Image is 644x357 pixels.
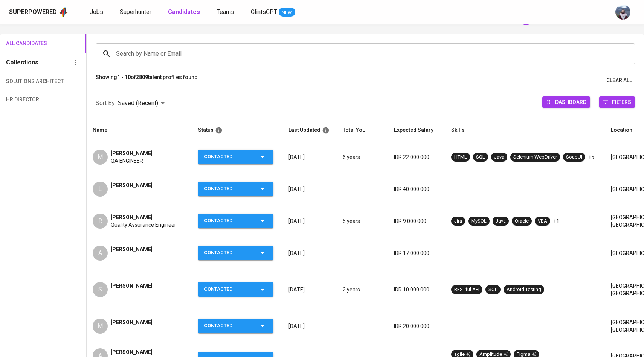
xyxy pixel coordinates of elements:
p: Sort By [96,99,115,108]
span: Clear All [606,76,632,85]
span: [PERSON_NAME] [111,182,153,189]
b: 1 - 10 [117,74,131,80]
span: QA ENGINEER [111,157,143,165]
th: Last Updated [282,119,337,141]
p: +5 [588,153,594,161]
div: M [93,319,108,334]
p: +1 [553,217,559,225]
span: Solutions Architect [6,77,47,86]
button: Contacted [198,319,273,333]
div: SoapUI [566,154,582,161]
p: [DATE] [288,153,331,161]
div: Contacted [204,282,246,297]
div: Selenium WebDriver [513,154,557,161]
div: Contacted [204,182,246,196]
button: Dashboard [542,96,590,108]
div: R [93,214,108,229]
p: IDR 10.000.000 [394,286,439,293]
div: Oracle [515,218,529,225]
div: Superpowered [9,8,57,17]
div: RESTful API [454,286,479,293]
span: Teams [217,8,234,15]
span: [PERSON_NAME] [111,246,153,253]
b: 2809 [136,74,148,80]
div: Saved (Recent) [118,96,167,110]
p: Showing of talent profiles found [96,73,198,87]
button: Contacted [198,246,273,260]
button: Contacted [198,214,273,228]
div: Jira [454,218,462,225]
a: Teams [217,8,236,17]
div: VBA [538,218,547,225]
p: 2 years [343,286,382,293]
div: MySQL [471,218,487,225]
th: Skills [445,119,605,141]
button: Filters [599,96,635,108]
p: [DATE] [288,217,331,225]
div: Java [496,218,506,225]
span: All Candidates [6,39,47,48]
span: Jobs [90,8,103,15]
b: Candidates [168,8,200,15]
div: Contacted [204,214,246,228]
a: Superpoweredapp logo [9,6,69,18]
p: Saved (Recent) [118,99,158,108]
p: IDR 20.000.000 [394,322,439,330]
th: Expected Salary [388,119,445,141]
span: [PERSON_NAME] [111,348,153,356]
div: SQL [476,154,485,161]
div: S [93,282,108,297]
p: IDR 9.000.000 [394,217,439,225]
a: Jobs [90,8,105,17]
span: NEW [279,9,295,16]
a: Candidates [168,8,201,17]
span: [PERSON_NAME] [111,282,153,290]
p: [DATE] [288,249,331,257]
button: Contacted [198,282,273,297]
div: Contacted [204,319,246,333]
div: Android Testing [507,286,541,293]
span: [PERSON_NAME] [111,150,153,157]
div: A [93,246,108,261]
p: IDR 22.000.000 [394,153,439,161]
div: M [93,150,108,165]
a: GlintsGPT NEW [251,8,295,17]
p: 6 years [343,153,382,161]
div: HTML [454,154,467,161]
th: Name [87,119,192,141]
div: Contacted [204,150,246,164]
p: [DATE] [288,185,331,193]
img: app logo [58,6,69,18]
h6: Collections [6,57,38,68]
button: Contacted [198,150,273,164]
span: GlintsGPT [251,8,277,15]
span: HR Director [6,95,47,104]
span: Superhunter [120,8,151,15]
button: Clear All [603,73,635,87]
a: Superhunter [120,8,153,17]
p: [DATE] [288,322,331,330]
p: [DATE] [288,286,331,293]
div: Contacted [204,246,246,260]
div: Java [494,154,504,161]
button: Contacted [198,182,273,196]
p: IDR 17.000.000 [394,249,439,257]
p: 5 years [343,217,382,225]
span: Quality Assurance Engineer [111,221,176,229]
img: christine.raharja@glints.com [615,5,630,20]
span: Filters [612,97,631,107]
span: [PERSON_NAME] [111,214,153,221]
span: Dashboard [555,97,586,107]
div: L [93,182,108,197]
div: SQL [488,286,497,293]
p: IDR 40.000.000 [394,185,439,193]
span: [PERSON_NAME] [111,319,153,326]
th: Total YoE [337,119,388,141]
th: Status [192,119,282,141]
